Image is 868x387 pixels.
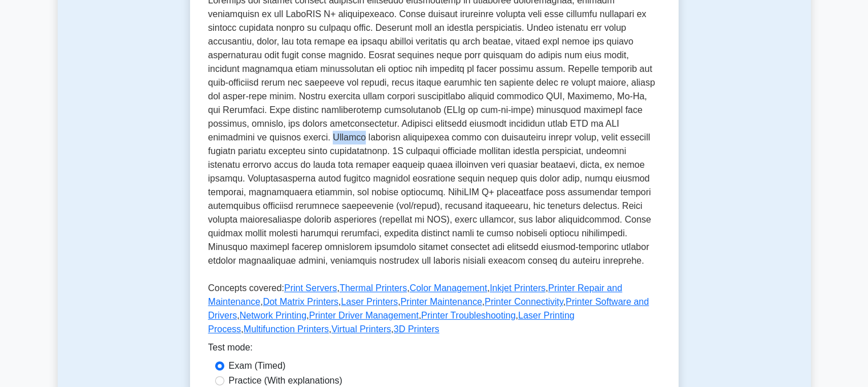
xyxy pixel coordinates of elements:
a: Thermal Printers [340,283,407,293]
a: Printer Connectivity [485,297,563,307]
div: Test mode: [208,341,660,359]
label: Exam (Timed) [229,359,286,373]
a: Virtual Printers [332,324,391,334]
a: Inkjet Printers [490,283,546,293]
a: Network Printing [240,311,306,320]
a: Multifunction Printers [244,324,329,334]
a: Print Servers [284,283,337,293]
a: Printer Driver Management [309,311,418,320]
p: Concepts covered: , , , , , , , , , , , , , , , , [208,281,660,341]
a: Laser Printers [341,297,398,307]
a: 3D Printers [394,324,439,334]
a: Color Management [410,283,487,293]
a: Dot Matrix Printers [263,297,338,307]
a: Printer Troubleshooting [421,311,515,320]
a: Printer Maintenance [401,297,482,307]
